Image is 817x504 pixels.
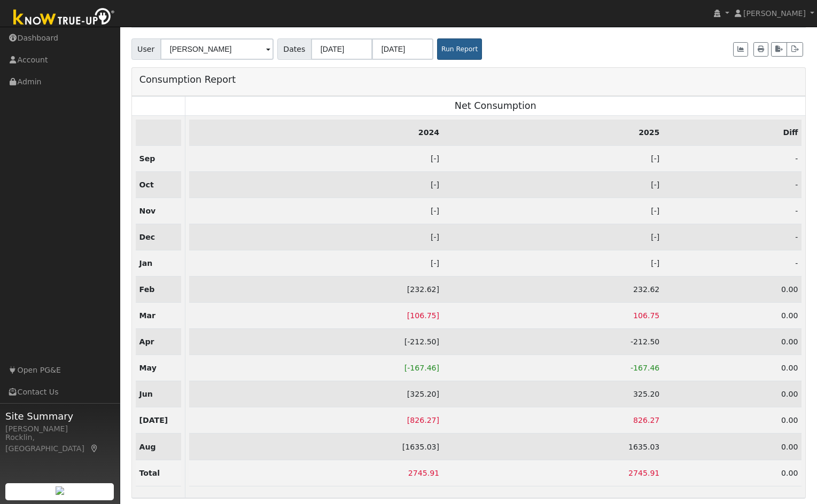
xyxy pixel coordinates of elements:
span: ] [657,207,660,215]
span: [ [407,416,410,424]
span: [ [407,285,410,294]
td: -167.46 [189,355,443,381]
span: ] [437,233,440,241]
td: - [189,250,443,277]
button: Show Graph [733,42,748,57]
td: 0.00 [663,329,802,355]
strong: Mar [139,311,155,320]
span: [ [404,364,408,372]
td: 106.75 [443,303,663,329]
img: retrieve [56,486,64,495]
td: 0.00 [663,277,802,303]
td: 0.00 [663,460,802,486]
td: 0.00 [663,303,802,329]
strong: Feb [139,285,155,294]
td: 826.27 [189,407,443,434]
span: ] [437,180,440,189]
span: ] [437,259,440,267]
td: - [663,224,802,250]
td: -167.46 [443,355,663,381]
td: - [663,171,802,198]
td: - [663,250,802,277]
td: -212.50 [443,329,663,355]
strong: 2025 [639,128,659,137]
td: 1635.03 [443,434,663,460]
span: ] [437,154,440,163]
span: [ [407,311,410,320]
span: ] [437,416,440,424]
td: - [189,198,443,224]
span: ] [657,154,660,163]
strong: Apr [139,337,154,346]
div: [PERSON_NAME] [5,423,114,435]
strong: Nov [139,207,156,215]
td: - [189,171,443,198]
td: 0.00 [663,434,802,460]
strong: Oct [139,180,154,189]
td: - [443,145,663,171]
td: 0.00 [663,355,802,381]
td: 325.20 [443,381,663,407]
span: ] [437,207,440,215]
td: - [443,224,663,250]
span: [ [431,154,434,163]
td: - [443,171,663,198]
span: ] [657,180,660,189]
strong: May [139,364,157,372]
td: - [663,198,802,224]
span: [PERSON_NAME] [743,9,806,18]
td: 232.62 [189,277,443,303]
td: - [189,145,443,171]
span: Dates [277,38,312,60]
strong: Total [139,469,160,477]
td: 232.62 [443,277,663,303]
button: Export Interval Data [787,42,803,57]
td: 325.20 [189,381,443,407]
button: Print [753,42,768,57]
span: [ [431,259,434,267]
td: 106.75 [189,303,443,329]
span: [ [651,207,654,215]
strong: Jun [139,390,153,398]
td: 826.27 [443,407,663,434]
strong: Sep [139,154,155,163]
h3: Consumption Report [139,72,236,88]
strong: [DATE] [139,416,168,424]
a: Map [90,444,99,453]
span: ] [657,259,660,267]
span: [ [431,180,434,189]
span: Site Summary [5,409,114,423]
td: - [443,198,663,224]
div: Rocklin, [GEOGRAPHIC_DATA] [5,432,114,454]
button: Export to CSV [771,42,787,57]
span: [ [404,337,408,346]
span: User [131,38,161,60]
td: -212.50 [189,329,443,355]
td: - [443,250,663,277]
td: 2745.91 [189,460,443,486]
img: Know True-Up [8,6,120,30]
span: [ [402,443,406,451]
h3: Net Consumption [189,100,802,112]
span: [ [651,154,654,163]
input: Select a User [160,38,274,60]
strong: Dec [139,233,155,241]
span: ] [657,233,660,241]
span: ] [437,311,440,320]
button: Run Report [437,38,482,60]
span: ] [437,364,440,372]
strong: Diff [783,128,798,137]
strong: Aug [139,443,156,451]
span: [ [431,233,434,241]
td: 2745.91 [443,460,663,486]
span: [ [407,390,410,398]
strong: 2024 [418,128,439,137]
span: ] [437,390,440,398]
span: [ [651,259,654,267]
span: ] [437,443,440,451]
span: [ [431,207,434,215]
span: [ [651,233,654,241]
td: - [189,224,443,250]
td: 1635.03 [189,434,443,460]
span: ] [437,285,440,294]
